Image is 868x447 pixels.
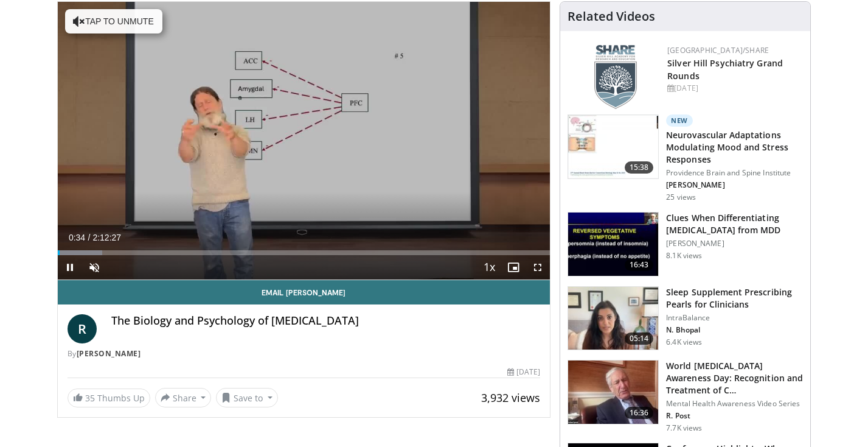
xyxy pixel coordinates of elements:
[666,286,803,311] h3: Sleep Supplement Prescribing Pearls for Clinicians
[82,255,106,280] button: Unmute
[666,192,696,202] p: 25 views
[666,399,803,409] p: Mental Health Awareness Video Series
[625,333,654,345] span: 05:14
[666,180,803,190] p: [PERSON_NAME]
[568,212,803,276] a: 16:43 Clues When Differentiating [MEDICAL_DATA] from MDD [PERSON_NAME] 8.1K views
[68,314,97,343] a: R
[666,168,803,178] p: Providence Brain and Spine Institute
[666,313,803,323] p: IntraBalance
[568,213,658,276] img: a6520382-d332-4ed3-9891-ee688fa49237.150x105_q85_crop-smart_upscale.jpg
[666,337,702,347] p: 6.4K views
[69,233,85,242] span: 0:34
[625,161,654,174] span: 15:38
[77,348,141,359] a: [PERSON_NAME]
[85,392,95,404] span: 35
[568,360,803,433] a: 16:36 World [MEDICAL_DATA] Awareness Day: Recognition and Treatment of C… Mental Health Awareness...
[667,45,769,55] a: [GEOGRAPHIC_DATA]/SHARE
[568,115,658,178] img: 4562edde-ec7e-4758-8328-0659f7ef333d.150x105_q85_crop-smart_upscale.jpg
[625,259,654,271] span: 16:43
[666,423,702,433] p: 7.7K views
[92,233,121,242] span: 2:12:27
[666,239,803,248] p: [PERSON_NAME]
[568,9,655,24] h4: Related Videos
[58,255,82,280] button: Pause
[216,388,278,407] button: Save to
[58,250,550,255] div: Progress Bar
[68,348,541,359] div: By
[666,325,803,335] p: N. Bhopal
[568,361,658,424] img: dad9b3bb-f8af-4dab-abc0-c3e0a61b252e.150x105_q85_crop-smart_upscale.jpg
[666,129,803,166] h3: Neurovascular Adaptations Modulating Mood and Stress Responses
[568,287,658,350] img: 38bb175e-6d6c-4ece-ba99-644c925e62de.150x105_q85_crop-smart_upscale.jpg
[481,390,540,405] span: 3,932 views
[477,255,501,280] button: Playback Rate
[667,83,800,94] div: [DATE]
[111,314,541,328] h4: The Biology and Psychology of [MEDICAL_DATA]
[594,45,637,109] img: f8aaeb6d-318f-4fcf-bd1d-54ce21f29e87.png.150x105_q85_autocrop_double_scale_upscale_version-0.2.png
[666,212,803,236] h3: Clues When Differentiating [MEDICAL_DATA] from MDD
[666,360,803,396] h3: World [MEDICAL_DATA] Awareness Day: Recognition and Treatment of C…
[666,114,693,127] p: New
[501,255,526,280] button: Enable picture-in-picture mode
[65,9,162,33] button: Tap to unmute
[625,407,654,419] span: 16:36
[155,388,212,407] button: Share
[568,286,803,351] a: 05:14 Sleep Supplement Prescribing Pearls for Clinicians IntraBalance N. Bhopal 6.4K views
[58,2,550,280] video-js: Video Player
[526,255,550,280] button: Fullscreen
[68,389,150,407] a: 35 Thumbs Up
[88,233,91,242] span: /
[568,114,803,202] a: 15:38 New Neurovascular Adaptations Modulating Mood and Stress Responses Providence Brain and Spi...
[666,411,803,421] p: R. Post
[666,251,702,261] p: 8.1K views
[507,367,540,378] div: [DATE]
[667,57,783,82] a: Silver Hill Psychiatry Grand Rounds
[58,280,550,304] a: Email [PERSON_NAME]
